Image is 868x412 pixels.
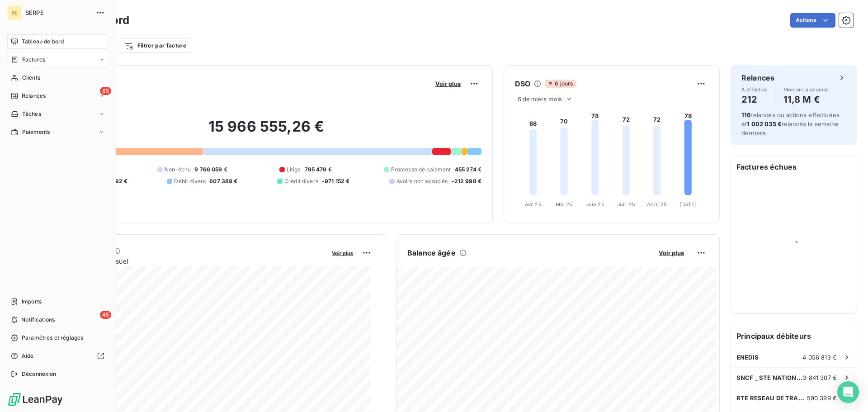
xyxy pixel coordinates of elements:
[22,38,64,46] span: Tableau de bord
[22,128,50,136] span: Paiements
[455,166,481,174] span: 455 274 €
[7,349,108,363] a: Aide
[659,249,684,256] span: Voir plus
[322,177,350,185] span: -971 152 €
[22,352,34,360] span: Aide
[7,5,22,20] div: SE
[284,177,318,185] span: Crédit divers
[741,111,750,118] span: 116
[783,87,830,92] span: Montant à relancer
[736,354,759,361] span: ENEDIS
[741,72,774,83] h6: Relances
[647,201,667,208] tspan: Août 25
[22,92,46,100] span: Relances
[7,392,63,407] img: Logo LeanPay
[165,166,191,174] span: Non-échu
[837,381,859,403] div: Open Intercom Messenger
[731,156,857,178] h6: Factures échues
[556,201,572,208] tspan: Mai 25
[790,13,835,28] button: Actions
[209,177,237,185] span: 607 389 €
[396,177,448,185] span: Avoirs non associés
[194,166,227,174] span: 9 766 059 €
[51,118,481,145] h2: 15 966 555,26 €
[22,110,41,118] span: Tâches
[174,177,206,185] span: Débit divers
[515,78,530,89] h6: DSO
[731,325,857,347] h6: Principaux débiteurs
[25,9,90,16] span: SERPE
[22,56,45,64] span: Factures
[22,298,42,306] span: Imports
[617,201,635,208] tspan: Juil. 25
[656,249,687,257] button: Voir plus
[679,201,697,208] tspan: [DATE]
[407,247,456,258] h6: Balance âgée
[22,334,83,342] span: Paramètres et réglages
[741,111,840,137] span: relances ou actions effectuées et relancés la semaine dernière.
[100,311,111,319] span: 45
[741,87,769,92] span: À effectuer
[100,87,111,95] span: 85
[452,177,482,185] span: -212 998 €
[51,256,325,266] span: Chiffre d'affaires mensuel
[736,374,803,381] span: SNCF _ STE NATIONALE
[518,95,562,103] span: 6 derniers mois
[287,166,301,174] span: Litige
[736,394,807,402] span: RTE RESEAU DE TRANSPORT ELECTRICITE
[586,201,604,208] tspan: Juin 25
[545,80,576,88] span: 6 jours
[803,374,837,381] span: 3 841 307 €
[807,394,837,402] span: 590 399 €
[21,316,55,324] span: Notifications
[433,80,463,88] button: Voir plus
[332,250,353,256] span: Voir plus
[802,354,837,361] span: 4 056 813 €
[435,80,461,87] span: Voir plus
[525,201,542,208] tspan: Avr. 25
[741,92,769,107] h4: 212
[329,249,356,257] button: Voir plus
[22,370,57,378] span: Déconnexion
[747,120,782,128] span: 1 002 035 €
[118,38,192,53] button: Filtrer par facture
[783,92,830,107] h4: 11,8 M €
[22,74,40,82] span: Clients
[305,166,332,174] span: 795 479 €
[391,166,451,174] span: Promesse de paiement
